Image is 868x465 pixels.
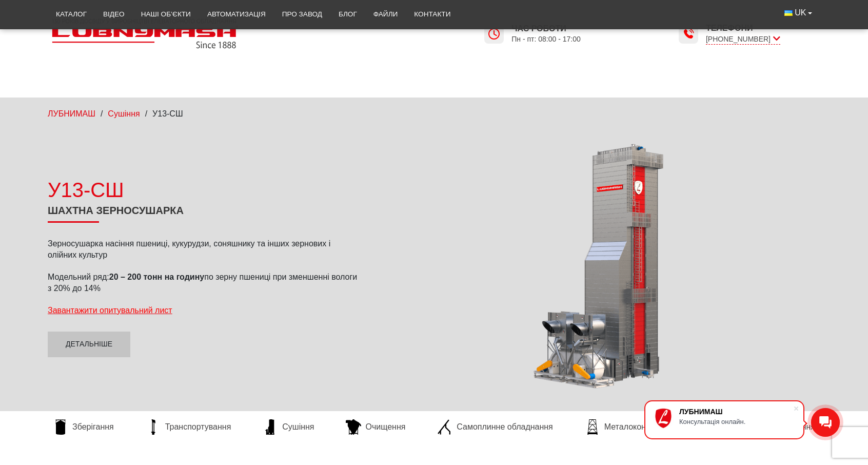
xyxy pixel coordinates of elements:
h1: Шахтна зерносушарка [48,204,361,223]
span: Очищення [365,421,405,433]
img: Lubnymash time icon [682,28,695,40]
button: UK [776,3,820,23]
a: Сушіння [258,419,319,435]
a: Про завод [274,3,330,26]
a: ЛУБНИМАШ [48,109,95,118]
a: Металоконструкції [580,419,680,435]
span: Металоконструкції [604,421,675,433]
span: Зберігання [72,421,114,433]
span: Пн - пт: 08:00 - 17:00 [511,34,581,44]
span: / [145,109,147,118]
span: Сушіння [282,421,314,433]
span: Самоплинне обладнання [457,421,553,433]
a: Блог [330,3,365,26]
span: / [101,109,103,118]
a: Очищення [341,419,410,435]
img: Українська [784,10,793,16]
a: Сушіння [108,109,140,118]
a: Транспортування [141,419,236,435]
span: Транспортування [165,421,231,433]
a: Автоматизація [199,3,274,26]
p: Зерносушарка насіння пшениці, кукурудзи, соняшнику та інших зернових і олійних культур [48,238,361,261]
a: Детальніше [48,332,130,357]
a: Відео [95,3,133,26]
a: Каталог [48,3,95,26]
img: Lubnymash [48,14,243,53]
span: У13-СШ [152,109,183,118]
img: Lubnymash time icon [488,28,500,40]
a: Завантажити опитувальний лист [48,306,172,315]
span: [PHONE_NUMBER] [706,34,780,45]
a: Самоплинне обладнання [432,419,558,435]
a: Контакти [406,3,459,26]
a: Файли [365,3,406,26]
div: ЛУБНИМАШ [679,408,793,416]
div: У13-СШ [48,176,361,204]
div: Консультація онлайн. [679,418,793,425]
p: Модельний ряд: по зерну пшениці при зменшенні вологи з 20% до 14% [48,272,361,295]
strong: 20 – 200 тонн на годину [109,273,204,281]
span: UK [795,7,806,18]
a: Зберігання [48,419,119,435]
a: Наші об’єкти [133,3,199,26]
